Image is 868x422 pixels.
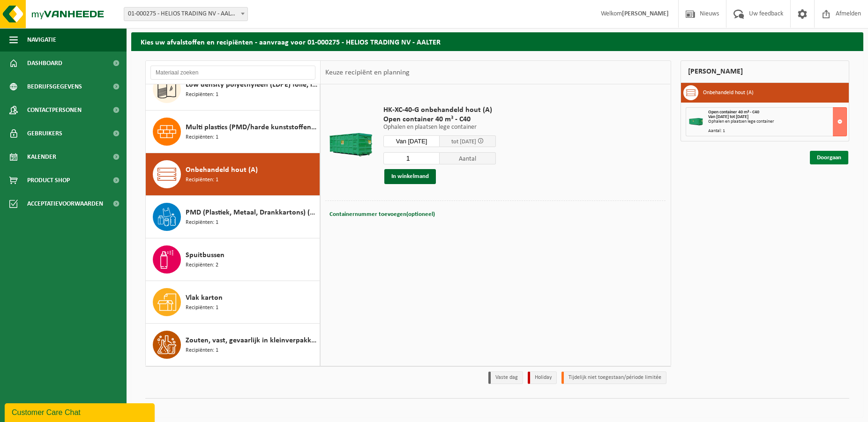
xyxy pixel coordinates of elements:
strong: [PERSON_NAME] [622,10,669,17]
button: Containernummer toevoegen(optioneel) [329,208,436,221]
span: Aantal [440,152,496,164]
span: Recipiënten: 1 [186,346,218,355]
span: Recipiënten: 1 [186,304,218,312]
span: Contactpersonen [27,98,82,122]
button: Spuitbussen Recipiënten: 2 [146,238,320,281]
button: Multi plastics (PMD/harde kunststoffen/spanbanden/EPS/folie naturel/folie gemengd) Recipiënten: 1 [146,111,320,153]
button: Onbehandeld hout (A) Recipiënten: 1 [146,153,320,196]
span: Recipiënten: 1 [186,133,218,142]
input: Materiaal zoeken [150,66,315,80]
li: Tijdelijk niet toegestaan/période limitée [561,371,666,384]
span: Onbehandeld hout (A) [186,164,258,176]
span: Gebruikers [27,122,62,145]
button: PMD (Plastiek, Metaal, Drankkartons) (bedrijven) Recipiënten: 1 [146,196,320,238]
span: Low density polyethyleen (LDPE) folie, los, gekleurd [186,79,317,90]
span: Acceptatievoorwaarden [27,192,103,215]
div: Aantal: 1 [708,129,847,133]
span: Zouten, vast, gevaarlijk in kleinverpakking [186,335,317,346]
li: Holiday [528,371,557,384]
span: Bedrijfsgegevens [27,75,82,98]
span: PMD (Plastiek, Metaal, Drankkartons) (bedrijven) [186,207,317,218]
span: Open container 40 m³ - C40 [708,110,759,115]
span: 01-000275 - HELIOS TRADING NV - AALTER [124,7,248,21]
span: Spuitbussen [186,250,224,261]
div: Ophalen en plaatsen lege container [708,119,847,124]
button: Low density polyethyleen (LDPE) folie, los, gekleurd Recipiënten: 1 [146,68,320,111]
span: HK-XC-40-G onbehandeld hout (A) [383,105,496,115]
div: Keuze recipiënt en planning [321,61,414,84]
div: [PERSON_NAME] [681,60,850,83]
span: tot [DATE] [451,139,476,145]
h2: Kies uw afvalstoffen en recipiënten - aanvraag voor 01-000275 - HELIOS TRADING NV - AALTER [131,32,863,51]
span: Multi plastics (PMD/harde kunststoffen/spanbanden/EPS/folie naturel/folie gemengd) [186,122,317,133]
input: Selecteer datum [383,135,440,147]
span: Dashboard [27,52,62,75]
span: Navigatie [27,28,56,52]
iframe: chat widget [5,401,157,422]
span: Recipiënten: 1 [186,90,218,99]
button: Vlak karton Recipiënten: 1 [146,281,320,324]
span: Recipiënten: 2 [186,261,218,270]
p: Ophalen en plaatsen lege container [383,124,496,131]
button: In winkelmand [384,169,436,184]
span: Kalender [27,145,56,169]
span: Vlak karton [186,292,223,304]
span: 01-000275 - HELIOS TRADING NV - AALTER [124,7,247,21]
span: Recipiënten: 1 [186,218,218,227]
li: Vaste dag [488,371,523,384]
span: Containernummer toevoegen(optioneel) [329,211,435,217]
span: Product Shop [27,169,70,192]
span: Recipiënten: 1 [186,176,218,185]
h3: Onbehandeld hout (A) [703,85,754,100]
span: Open container 40 m³ - C40 [383,115,496,124]
button: Zouten, vast, gevaarlijk in kleinverpakking Recipiënten: 1 [146,324,320,366]
strong: Van [DATE] tot [DATE] [708,114,748,119]
a: Doorgaan [810,151,848,164]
